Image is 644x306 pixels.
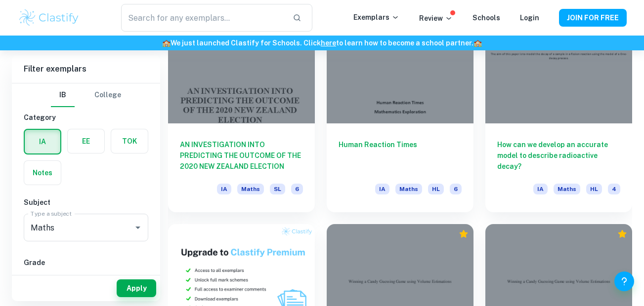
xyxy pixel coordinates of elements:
[586,184,602,194] span: HL
[485,14,632,213] a: How can we develop an accurate model to describe radioactive decay?IAMathsHL4
[497,139,620,172] h6: How can we develop an accurate model to describe radioactive decay?
[321,39,336,47] a: here
[131,221,145,234] button: Open
[270,184,285,194] span: SL
[428,184,444,194] span: HL
[51,83,75,107] button: IB
[608,184,620,194] span: 4
[31,209,72,218] label: Type a subject
[111,129,148,153] button: TOK
[339,139,462,172] h6: Human Reaction Times
[459,229,469,239] div: Premium
[25,130,60,153] button: IA
[614,271,634,291] button: Help and Feedback
[559,9,627,27] button: JOIN FOR FREE
[395,184,422,194] span: Maths
[12,55,160,83] h6: Filter exemplars
[375,184,389,194] span: IA
[68,129,104,153] button: EE
[237,184,264,194] span: Maths
[450,184,462,194] span: 6
[533,184,548,194] span: IA
[180,139,303,172] h6: AN INVESTIGATION INTO PREDICTING THE OUTCOME OF THE 2020 NEW ZEALAND ELECTION
[472,14,500,22] a: Schools
[617,229,627,239] div: Premium
[419,13,453,24] p: Review
[2,38,642,48] h6: We just launched Clastify for Schools. Click to learn how to become a school partner.
[473,39,482,47] span: 🏫
[24,197,148,208] h6: Subject
[554,184,580,194] span: Maths
[121,4,284,32] input: Search for any exemplars...
[162,39,171,47] span: 🏫
[520,14,539,22] a: Login
[94,83,121,107] button: College
[24,112,148,123] h6: Category
[18,8,81,28] img: Clastify logo
[168,14,315,213] a: AN INVESTIGATION INTO PREDICTING THE OUTCOME OF THE 2020 NEW ZEALAND ELECTIONIAMathsSL6
[24,161,61,185] button: Notes
[353,12,399,23] p: Exemplars
[24,257,148,268] h6: Grade
[217,184,231,194] span: IA
[291,184,303,194] span: 6
[51,83,121,107] div: Filter type choice
[117,279,156,297] button: Apply
[327,14,473,213] a: Human Reaction TimesIAMathsHL6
